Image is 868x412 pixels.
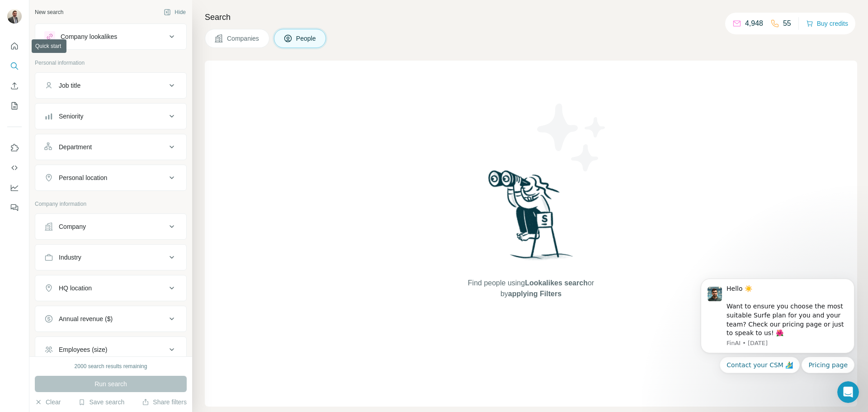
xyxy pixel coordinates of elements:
span: People [296,34,317,43]
button: Clear [35,398,61,407]
span: applying Filters [508,290,561,298]
img: Surfe Illustration - Stars [531,97,613,178]
div: 2000 search results remaining [75,362,147,370]
button: Company lookalikes [35,26,186,47]
p: Company information [35,200,187,208]
button: Company [35,216,186,237]
p: Personal information [35,59,187,67]
span: Find people using or by [458,278,603,299]
div: HQ location [59,284,92,293]
button: Industry [35,246,186,268]
button: Search [7,58,22,74]
p: 4,948 [745,18,763,29]
button: Quick start [7,38,22,54]
button: Employees (size) [35,339,186,360]
div: Company [59,222,86,231]
button: Annual revenue ($) [35,308,186,330]
div: Personal location [59,173,107,182]
div: Job title [59,81,80,90]
img: Avatar [7,9,22,24]
div: Department [59,142,92,152]
button: Use Surfe on LinkedIn [7,140,22,156]
button: Hide [157,5,192,19]
button: Personal location [35,167,186,189]
button: Buy credits [806,17,848,30]
button: Use Surfe API [7,160,22,176]
button: Feedback [7,199,22,216]
h4: Search [205,11,857,24]
button: Job title [35,75,186,96]
div: Company lookalikes [61,32,117,41]
button: Dashboard [7,180,22,196]
img: Surfe Illustration - Woman searching with binoculars [484,168,578,269]
span: Companies [227,34,260,43]
button: Save search [78,398,124,407]
div: Annual revenue ($) [59,314,113,323]
span: Lookalikes search [525,279,588,287]
button: Seniority [35,105,186,127]
div: Seniority [59,112,83,121]
button: Enrich CSV [7,78,22,94]
iframe: Intercom live chat [837,381,859,403]
button: My lists [7,98,22,114]
button: HQ location [35,277,186,299]
p: 55 [783,18,791,29]
div: Employees (size) [59,345,107,354]
div: New search [35,8,63,16]
button: Share filters [142,398,187,407]
iframe: Intercom notifications message [687,265,868,388]
div: Industry [59,253,81,262]
button: Department [35,136,186,158]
